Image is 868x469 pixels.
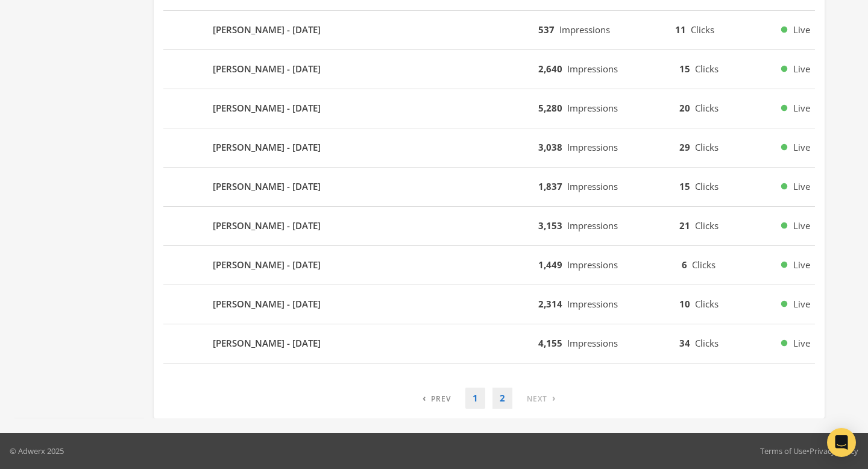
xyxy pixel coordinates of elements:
[760,445,807,456] a: Terms of Use
[760,445,858,457] div: •
[793,219,810,233] span: Live
[691,24,714,36] span: Clicks
[538,102,562,114] b: 5,280
[567,102,618,114] span: Impressions
[695,102,719,114] span: Clicks
[695,180,719,192] span: Clicks
[538,180,562,192] b: 1,837
[679,337,690,349] b: 34
[793,297,810,311] span: Live
[695,141,719,153] span: Clicks
[520,388,563,409] a: Next
[793,140,810,154] span: Live
[552,392,556,404] span: ›
[10,445,64,457] p: © Adwerx 2025
[213,180,321,194] b: [PERSON_NAME] - [DATE]
[538,337,562,349] b: 4,155
[538,298,562,310] b: 2,314
[679,219,690,231] b: 21
[679,63,690,75] b: 15
[465,388,485,409] a: 1
[163,251,815,280] button: [PERSON_NAME] - [DATE]1,449Impressions6ClicksLive
[538,219,562,231] b: 3,153
[213,62,321,76] b: [PERSON_NAME] - [DATE]
[538,63,562,75] b: 2,640
[492,388,512,409] a: 2
[567,219,618,231] span: Impressions
[213,258,321,272] b: [PERSON_NAME] - [DATE]
[567,259,618,271] span: Impressions
[695,219,719,231] span: Clicks
[567,180,618,192] span: Impressions
[213,336,321,350] b: [PERSON_NAME] - [DATE]
[538,24,555,36] b: 537
[163,55,815,84] button: [PERSON_NAME] - [DATE]2,640Impressions15ClicksLive
[682,259,687,271] b: 6
[692,259,715,271] span: Clicks
[213,101,321,115] b: [PERSON_NAME] - [DATE]
[810,445,858,456] a: Privacy Policy
[793,336,810,350] span: Live
[567,337,618,349] span: Impressions
[213,140,321,154] b: [PERSON_NAME] - [DATE]
[567,298,618,310] span: Impressions
[163,290,815,319] button: [PERSON_NAME] - [DATE]2,314Impressions10ClicksLive
[695,337,719,349] span: Clicks
[163,172,815,201] button: [PERSON_NAME] - [DATE]1,837Impressions15ClicksLive
[793,23,810,37] span: Live
[163,16,815,45] button: [PERSON_NAME] - [DATE]537Impressions11ClicksLive
[538,259,562,271] b: 1,449
[559,24,610,36] span: Impressions
[793,62,810,76] span: Live
[793,101,810,115] span: Live
[679,102,690,114] b: 20
[567,63,618,75] span: Impressions
[163,133,815,162] button: [PERSON_NAME] - [DATE]3,038Impressions29ClicksLive
[679,141,690,153] b: 29
[163,212,815,241] button: [PERSON_NAME] - [DATE]3,153Impressions21ClicksLive
[567,141,618,153] span: Impressions
[415,388,563,409] nav: pagination
[793,180,810,194] span: Live
[538,141,562,153] b: 3,038
[213,219,321,233] b: [PERSON_NAME] - [DATE]
[679,298,690,310] b: 10
[163,329,815,358] button: [PERSON_NAME] - [DATE]4,155Impressions34ClicksLive
[679,180,690,192] b: 15
[695,298,719,310] span: Clicks
[163,94,815,123] button: [PERSON_NAME] - [DATE]5,280Impressions20ClicksLive
[695,63,719,75] span: Clicks
[793,258,810,272] span: Live
[213,297,321,311] b: [PERSON_NAME] - [DATE]
[213,23,321,37] b: [PERSON_NAME] - [DATE]
[827,428,856,457] div: Open Intercom Messenger
[675,24,686,36] b: 11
